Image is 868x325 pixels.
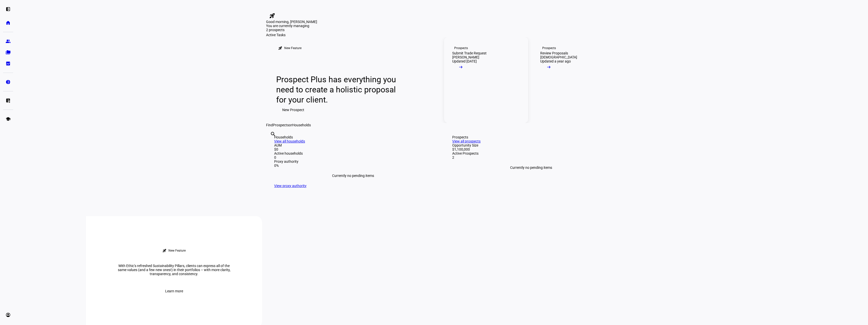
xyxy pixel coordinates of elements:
[165,286,183,296] span: Learn more
[452,151,610,155] div: Active Prospects
[3,36,13,46] a: group
[162,249,166,253] mat-icon: rocket_launch
[3,58,13,69] a: bid_landscape
[6,98,11,103] eth-mat-symbol: list_alt_add
[266,28,317,32] div: 2 prospects
[6,50,11,55] eth-mat-symbol: folder_copy
[266,33,618,37] div: Active Tasks
[292,123,311,127] span: Households
[6,79,11,85] eth-mat-symbol: pie_chart
[452,139,481,143] a: View all prospects
[274,155,432,159] div: 0
[274,168,432,184] div: Currently no pending items
[159,286,189,296] button: Learn more
[276,105,310,115] button: New Prospect
[444,37,528,123] a: ProspectsSubmit Trade Request[PERSON_NAME]Updated [DATE]
[452,159,610,176] div: Currently no pending items
[266,20,618,24] div: Good morning, [PERSON_NAME]
[6,61,11,66] eth-mat-symbol: bid_landscape
[452,51,487,55] div: Submit Trade Request
[273,123,289,127] span: Prospects
[452,135,610,139] div: Prospects
[274,184,307,188] a: View proxy authority
[270,138,271,144] input: Enter name of prospect or household
[6,312,11,317] eth-mat-symbol: account_circle
[540,59,571,63] div: Updated a year ago
[6,39,11,44] eth-mat-symbol: group
[452,55,479,59] div: [PERSON_NAME]
[274,151,432,155] div: Active households
[274,147,432,151] div: $0
[266,24,309,28] span: You are currently managing
[274,139,305,143] a: View all households
[6,20,11,25] eth-mat-symbol: home
[3,18,13,28] a: home
[3,47,13,57] a: folder_copy
[284,46,301,50] div: New Feature
[282,105,304,115] span: New Prospect
[274,135,432,139] div: Households
[274,159,432,164] div: Proxy authority
[452,155,610,159] div: 2
[452,143,610,147] div: Opportunity Size
[270,131,276,137] mat-icon: search
[540,55,577,59] div: [DEMOGRAPHIC_DATA]
[276,74,401,105] div: Prospect Plus has everything you need to create a holistic proposal for your client.
[452,147,610,151] div: $1,100,000
[168,249,186,253] div: New Feature
[6,7,11,12] eth-mat-symbol: left_panel_open
[266,123,618,127] div: Find or
[546,65,551,70] mat-icon: arrow_right_alt
[269,13,275,19] mat-icon: rocket_launch
[452,59,477,63] div: Updated [DATE]
[3,77,13,87] a: pie_chart
[6,116,11,121] eth-mat-symbol: school
[274,143,432,147] div: AUM
[540,51,568,55] div: Review Proposals
[532,37,616,123] a: ProspectsReview Proposals[DEMOGRAPHIC_DATA]Updated a year ago
[454,46,468,50] div: Prospects
[111,264,237,276] div: With Ethic’s refreshed Sustainability Pillars, clients can express all of the same values (and a ...
[274,164,432,168] div: 0%
[458,65,463,70] mat-icon: arrow_right_alt
[542,46,556,50] div: Prospects
[278,46,282,50] mat-icon: rocket_launch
